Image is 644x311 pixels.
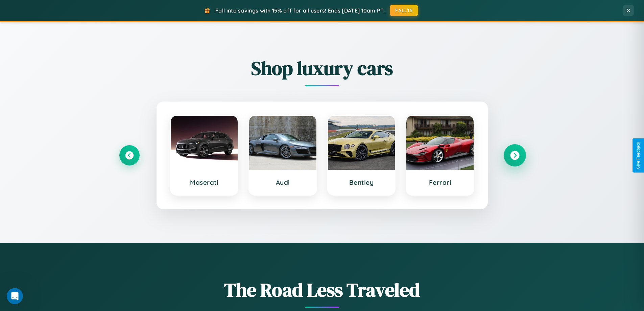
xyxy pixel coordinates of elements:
[636,142,641,169] div: Give Feedback
[215,7,385,14] span: Fall into savings with 15% off for all users! Ends [DATE] 10am PT.
[390,5,418,16] button: FALL15
[256,178,310,186] h3: Audi
[177,178,231,186] h3: Maserati
[119,277,525,303] h1: The Road Less Traveled
[7,288,23,304] iframe: Intercom live chat
[413,178,467,186] h3: Ferrari
[119,55,525,81] h2: Shop luxury cars
[335,178,388,186] h3: Bentley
